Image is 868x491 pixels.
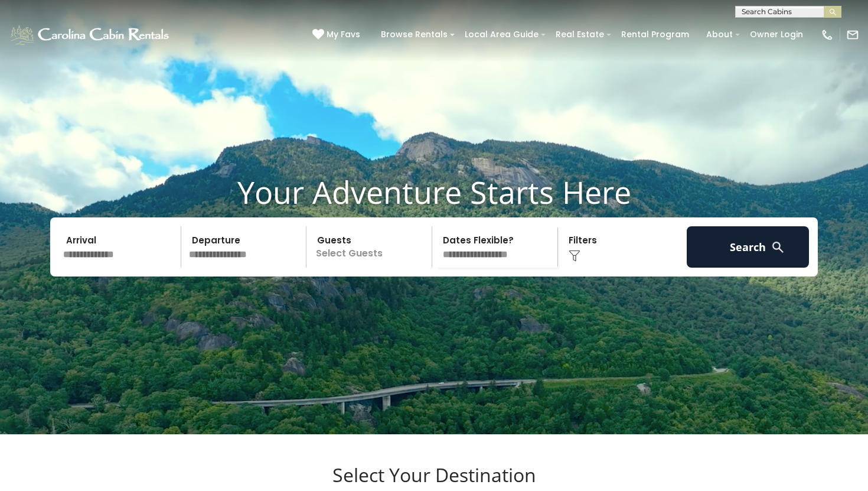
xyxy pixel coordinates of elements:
[687,226,809,268] button: Search
[569,250,580,262] img: filter--v1.png
[312,28,363,41] a: My Favs
[375,25,453,44] a: Browse Rentals
[459,25,544,44] a: Local Area Guide
[615,25,695,44] a: Rental Program
[846,28,859,41] img: mail-regular-white.png
[700,25,739,44] a: About
[550,25,610,44] a: Real Estate
[744,25,809,44] a: Owner Login
[9,23,172,47] img: White-1-1-2.png
[9,174,859,210] h1: Your Adventure Starts Here
[821,28,834,41] img: phone-regular-white.png
[327,28,360,41] span: My Favs
[310,226,432,268] p: Select Guests
[771,240,785,255] img: search-regular-white.png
